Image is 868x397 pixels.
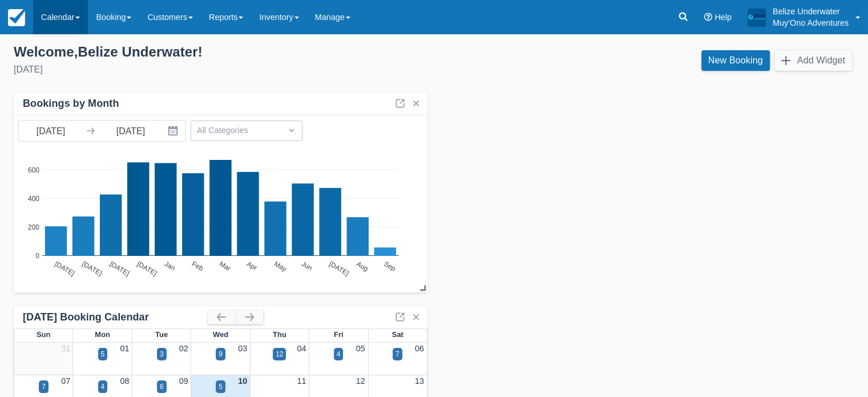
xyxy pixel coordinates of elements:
a: 03 [238,344,247,353]
a: 04 [297,344,306,353]
a: 09 [179,376,188,386]
div: [DATE] [14,63,425,77]
a: 02 [179,344,188,353]
div: 12 [276,349,283,359]
a: 31 [61,344,70,353]
div: Bookings by Month [23,97,119,110]
span: Dropdown icon [286,125,297,136]
div: 6 [160,382,164,392]
a: 08 [120,376,130,386]
img: A19 [748,8,766,26]
p: Belize Underwater [773,6,849,17]
span: Help [714,13,732,22]
span: Sun [37,330,50,339]
a: 06 [415,344,424,353]
div: 5 [101,349,105,359]
div: 4 [337,349,341,359]
div: 7 [395,349,399,359]
div: Welcome , Belize Underwater ! [14,43,425,61]
a: 05 [356,344,365,353]
a: 01 [120,344,130,353]
a: 12 [356,376,365,386]
div: 7 [42,382,46,392]
img: checkfront-main-nav-mini-logo.png [8,9,25,26]
a: 13 [415,376,424,386]
div: 9 [219,349,223,359]
button: Interact with the calendar and add the check-in date for your trip. [163,121,185,141]
span: Fri [334,330,344,339]
input: End Date [99,121,163,141]
span: Wed [213,330,228,339]
span: Tue [155,330,168,339]
div: 5 [219,382,223,392]
i: Help [704,13,712,21]
p: Muy'Ono Adventures [773,17,849,29]
a: 07 [61,376,70,386]
input: Start Date [19,121,83,141]
span: Mon [95,330,110,339]
span: Thu [273,330,286,339]
div: 3 [160,349,164,359]
a: 10 [238,376,247,386]
a: 11 [297,376,306,386]
a: New Booking [701,50,770,71]
span: Sat [392,330,403,339]
div: [DATE] Booking Calendar [23,311,208,324]
div: 4 [101,382,105,392]
button: Add Widget [774,50,852,71]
